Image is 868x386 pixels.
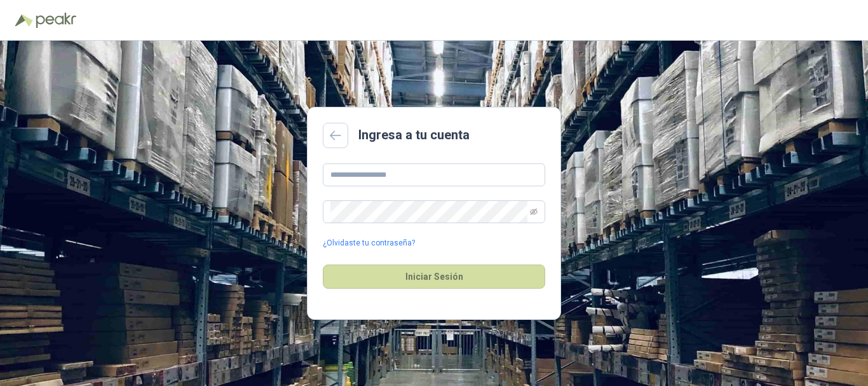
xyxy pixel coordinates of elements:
img: Logo [15,14,33,27]
span: eye-invisible [530,208,538,216]
button: Iniciar Sesión [323,265,545,289]
h2: Ingresa a tu cuenta [358,125,470,145]
img: Peakr [36,13,76,28]
a: ¿Olvidaste tu contraseña? [323,237,415,249]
